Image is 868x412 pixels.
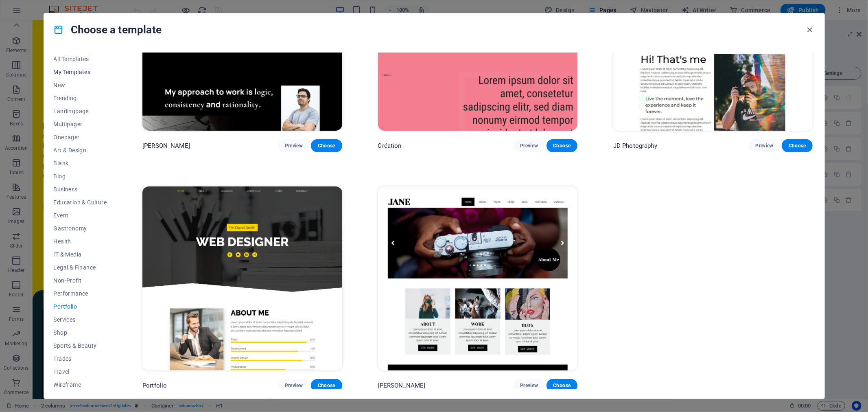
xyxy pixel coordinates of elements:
[142,142,190,150] p: [PERSON_NAME]
[54,121,107,127] span: Multipager
[514,379,544,392] button: Preview
[54,235,107,248] button: Health
[54,157,107,170] button: Blank
[54,300,107,313] button: Portfolio
[142,186,342,370] img: Portfolio
[54,92,107,105] button: Trending
[54,118,107,131] button: Multipager
[54,264,107,271] span: Legal & Finance
[378,381,426,390] p: [PERSON_NAME]
[285,382,303,389] span: Preview
[547,379,577,392] button: Choose
[54,66,107,79] button: My Templates
[54,261,107,274] button: Legal & Finance
[54,316,107,323] span: Services
[553,142,571,149] span: Choose
[54,251,107,258] span: IT & Media
[378,142,402,150] p: Création
[54,196,107,209] button: Education & Culture
[54,274,107,287] button: Non-Profit
[54,105,107,118] button: Landingpage
[54,290,107,297] span: Performance
[54,365,107,378] button: Travel
[54,160,107,167] span: Blank
[553,382,571,389] span: Choose
[54,303,107,310] span: Portfolio
[54,225,107,232] span: Gastronomy
[749,139,780,152] button: Preview
[54,131,107,144] button: Onepager
[54,368,107,375] span: Travel
[285,142,303,149] span: Preview
[54,381,107,388] span: Wireframe
[54,147,107,153] span: Art & Design
[54,183,107,196] button: Business
[311,139,342,152] button: Choose
[547,139,577,152] button: Choose
[54,378,107,391] button: Wireframe
[782,139,813,152] button: Choose
[54,108,107,114] span: Landingpage
[54,326,107,339] button: Shop
[54,79,107,92] button: New
[54,173,107,180] span: Blog
[54,287,107,300] button: Performance
[54,170,107,183] button: Blog
[54,56,107,62] span: All Templates
[54,53,107,66] button: All Templates
[317,382,335,389] span: Choose
[54,342,107,349] span: Sports & Beauty
[278,139,309,152] button: Preview
[613,142,657,150] p: JD Photography
[54,352,107,365] button: Trades
[54,199,107,206] span: Education & Culture
[54,222,107,235] button: Gastronomy
[54,23,162,36] h4: Choose a template
[54,95,107,101] span: Trending
[54,186,107,193] span: Business
[756,142,774,149] span: Preview
[278,379,309,392] button: Preview
[54,134,107,140] span: Onepager
[54,329,107,336] span: Shop
[142,381,167,390] p: Portfolio
[54,277,107,284] span: Non-Profit
[520,142,538,149] span: Preview
[317,142,335,149] span: Choose
[514,139,544,152] button: Preview
[378,186,577,370] img: Jane
[311,379,342,392] button: Choose
[54,238,107,245] span: Health
[520,382,538,389] span: Preview
[54,339,107,352] button: Sports & Beauty
[54,248,107,261] button: IT & Media
[788,142,806,149] span: Choose
[54,69,107,75] span: My Templates
[54,212,107,219] span: Event
[54,355,107,362] span: Trades
[54,209,107,222] button: Event
[54,82,107,88] span: New
[54,313,107,326] button: Services
[54,144,107,157] button: Art & Design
